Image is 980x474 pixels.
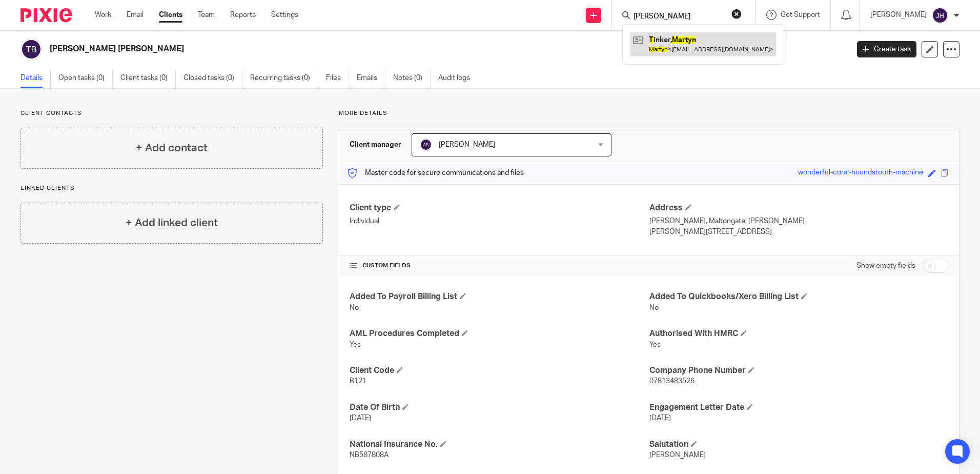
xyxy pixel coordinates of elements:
h4: Date Of Birth [350,402,649,413]
span: [DATE] [649,414,671,422]
h3: Client manager [350,140,401,150]
span: B121 [350,378,366,385]
a: Reports [230,10,256,20]
input: Search [632,12,725,22]
a: Work [95,10,111,20]
h4: Added To Quickbooks/Xero Billing List [649,291,949,302]
span: [DATE] [350,414,371,422]
a: Email [127,10,144,20]
h4: CUSTOM FIELDS [350,262,649,270]
a: Client tasks (0) [120,68,176,88]
p: [PERSON_NAME] [870,10,927,20]
p: Linked clients [21,184,323,192]
span: No [350,304,359,311]
h4: Address [649,203,949,213]
h4: Client Code [350,365,649,376]
a: Open tasks (0) [58,68,113,88]
img: svg%3E [420,139,432,151]
h2: [PERSON_NAME] [PERSON_NAME] [50,44,683,54]
a: Settings [271,10,298,20]
img: svg%3E [932,7,948,24]
a: Recurring tasks (0) [250,68,318,88]
h4: AML Procedures Completed [350,328,649,339]
h4: Engagement Letter Date [649,402,949,413]
label: Show empty fields [856,261,915,271]
img: svg%3E [21,38,42,60]
h4: Company Phone Number [649,365,949,376]
a: Details [21,68,51,88]
a: Audit logs [438,68,478,88]
a: Notes (0) [393,68,431,88]
h4: National Insurance No. [350,439,649,450]
h4: + Add linked client [126,215,218,231]
a: Create task [857,41,916,57]
a: Team [198,10,215,20]
span: [PERSON_NAME] [649,451,706,459]
a: Files [326,68,349,88]
p: More details [339,109,959,117]
button: Clear [731,9,742,19]
span: [PERSON_NAME] [439,141,495,148]
p: Individual [350,216,649,226]
h4: Authorised With HMRC [649,328,949,339]
span: Yes [649,341,661,348]
span: No [649,304,659,311]
span: Get Support [781,11,820,18]
h4: Added To Payroll Billing List [350,291,649,302]
img: Pixie [21,8,72,22]
h4: Salutation [649,439,949,450]
span: Yes [350,341,361,348]
p: [PERSON_NAME][STREET_ADDRESS] [649,227,949,237]
a: Closed tasks (0) [183,68,242,88]
p: Client contacts [21,109,323,117]
p: [PERSON_NAME], Maltongate, [PERSON_NAME] [649,216,949,226]
a: Emails [357,68,385,88]
a: Clients [159,10,182,20]
span: NB587808A [350,451,389,459]
p: Master code for secure communications and files [347,168,524,178]
h4: + Add contact [136,140,208,156]
span: 07813483526 [649,378,695,385]
h4: Client type [350,203,649,213]
div: wonderful-coral-houndstooth-machine [798,167,923,179]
